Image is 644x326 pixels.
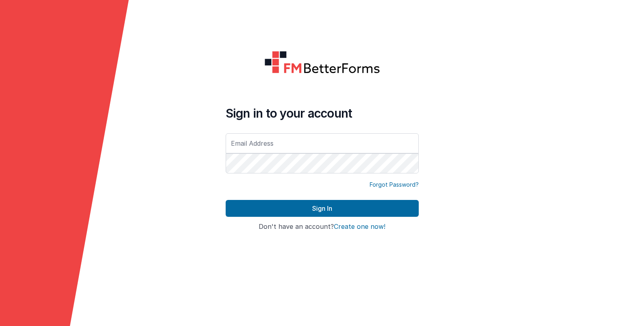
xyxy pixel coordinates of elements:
[370,181,419,189] a: Forgot Password?
[226,223,419,230] h4: Don't have an account?
[226,200,419,217] button: Sign In
[226,106,419,120] h4: Sign in to your account
[226,133,419,153] input: Email Address
[334,223,385,230] button: Create one now!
